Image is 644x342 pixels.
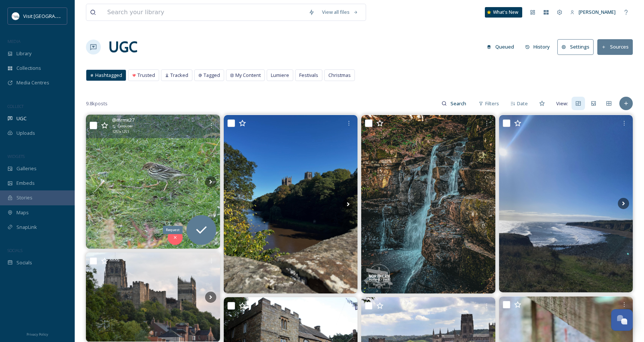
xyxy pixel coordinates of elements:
span: Uploads [16,130,35,137]
a: Privacy Policy [27,329,48,338]
span: SOCIALS [7,248,22,253]
span: Festivals [299,72,318,79]
a: [PERSON_NAME] [566,5,619,19]
input: Search [447,96,471,111]
span: Collections [16,65,41,72]
img: Wharnley Burn Waterfall – Consett’s Tranquil Escape 💧 This gem is tucked away in Allensford, near... [361,115,495,293]
span: COLLECT [7,103,24,109]
span: Stories [16,194,32,201]
a: UGC [108,36,137,58]
span: Tracked [170,72,188,79]
span: Media Centres [16,79,49,86]
div: Request [163,226,183,234]
img: Boredom meant last minute drive to Durham 😆 #nikonphotography #capturingmoments #capturinglife #r... [86,252,220,342]
a: Settings [557,39,597,55]
img: At noon today, 21/9/25, I wasn't thinking I would see a Pechora Pipit, but now at just after midn... [86,115,220,249]
a: View all files [318,5,362,19]
img: 📍Nose’s Point, Seaham #nosespoint #seaham #ukfilmlocations #coast #countydurham [499,115,633,293]
span: Socials [16,259,32,266]
span: Galleries [16,165,37,172]
span: 1251 x 1251 [112,129,129,134]
span: Lumiere [271,72,289,79]
a: Queued [483,40,521,54]
button: Sources [597,39,633,55]
span: Tagged [204,72,220,79]
button: Settings [557,39,594,55]
img: The sun shone and we explored #durham The magnificent cathedral, the riverside walk alongside the... [224,115,358,293]
span: 9.8k posts [86,100,108,107]
span: Maps [16,209,29,216]
span: Christmas [328,72,351,79]
button: Open Chat [611,309,633,331]
span: Library [16,50,31,57]
span: SnapLink [16,224,37,231]
span: MEDIA [7,38,21,44]
span: Privacy Policy [27,332,48,337]
span: My Content [235,72,261,79]
span: @ mrmx27 [112,116,134,124]
span: Visit [GEOGRAPHIC_DATA] [23,12,81,19]
span: Trusted [137,72,155,79]
span: Hashtagged [95,72,122,79]
a: What's New [485,7,522,18]
a: History [521,40,558,54]
span: Date [517,100,528,107]
span: UGC [16,115,27,122]
span: Embeds [16,180,35,187]
span: Filters [485,100,499,107]
span: WIDGETS [7,153,25,159]
button: History [521,40,554,54]
button: Queued [483,40,518,54]
span: [PERSON_NAME] [579,9,616,15]
span: View: [556,100,568,107]
input: Search your library [103,4,305,21]
img: 1680077135441.jpeg [12,12,19,20]
span: Carousel [118,124,133,129]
